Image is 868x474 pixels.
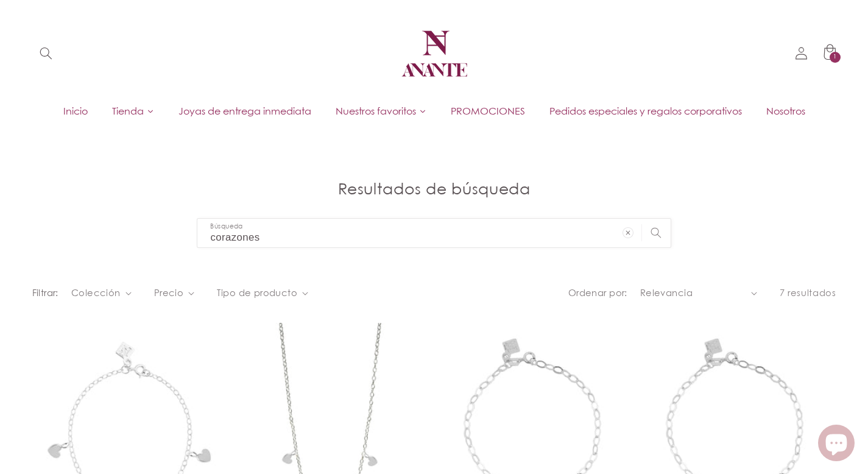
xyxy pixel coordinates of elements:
[166,102,323,120] a: Joyas de entrega inmediata
[178,104,311,118] span: Joyas de entrega inmediata
[217,286,297,300] span: Tipo de producto
[398,17,471,90] img: Anante Joyería | Diseño mexicano
[154,286,184,300] span: Precio
[568,287,627,298] label: Ordenar por:
[63,104,88,118] span: Inicio
[32,286,58,300] h2: Filtrar:
[814,425,858,464] inbox-online-store-chat: Chat de la tienda online Shopify
[451,104,525,118] span: PROMOCIONES
[336,104,416,118] span: Nuestros favoritos
[154,286,195,300] summary: Precio
[217,286,308,300] summary: Tipo de producto (0 seleccionado)
[549,104,742,118] span: Pedidos especiales y regalos corporativos
[642,219,670,247] button: Búsqueda
[32,179,836,199] h1: Resultados de búsqueda
[323,102,439,120] a: Nuestros favoritos
[833,52,837,63] span: 1
[112,104,144,118] span: Tienda
[614,219,642,247] button: Borrar término de búsqueda
[766,104,805,118] span: Nosotros
[393,12,476,95] a: Anante Joyería | Diseño mexicano
[780,287,836,298] span: 7 resultados
[100,102,166,120] a: Tienda
[537,102,754,120] a: Pedidos especiales y regalos corporativos
[51,102,100,120] a: Inicio
[439,102,537,120] a: PROMOCIONES
[71,286,132,300] summary: Colección (0 seleccionado)
[754,102,817,120] a: Nosotros
[32,40,60,68] summary: Búsqueda
[71,286,121,300] span: Colección
[197,219,670,247] input: Búsqueda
